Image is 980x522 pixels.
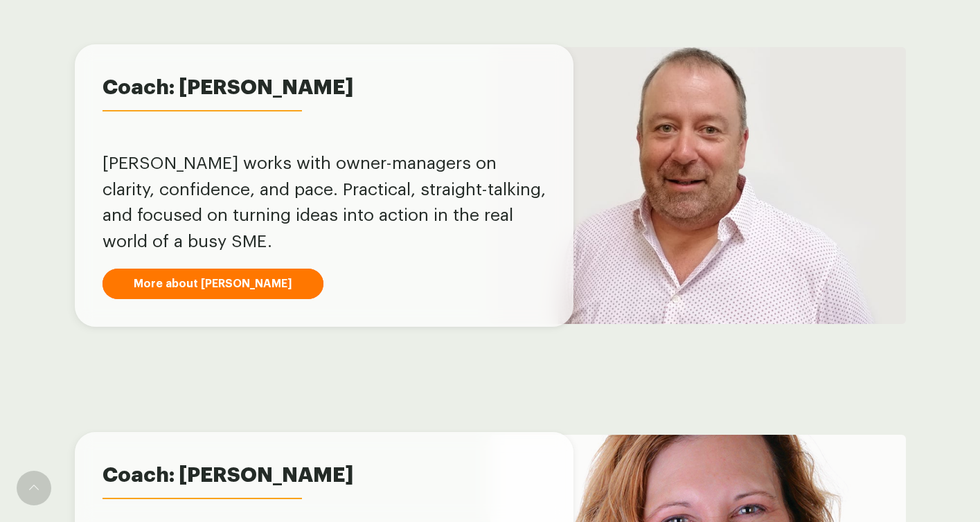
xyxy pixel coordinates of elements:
span: Coach: [PERSON_NAME] [103,72,546,103]
h4: Coach: [PERSON_NAME] [103,115,306,136]
img: Jamie [490,47,906,324]
p: [PERSON_NAME] works with owner-managers on clarity, confidence, and pace. Practical, straight-tal... [103,151,546,255]
span: Coach: [PERSON_NAME] [103,460,546,491]
a: More about [PERSON_NAME] [103,269,323,299]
